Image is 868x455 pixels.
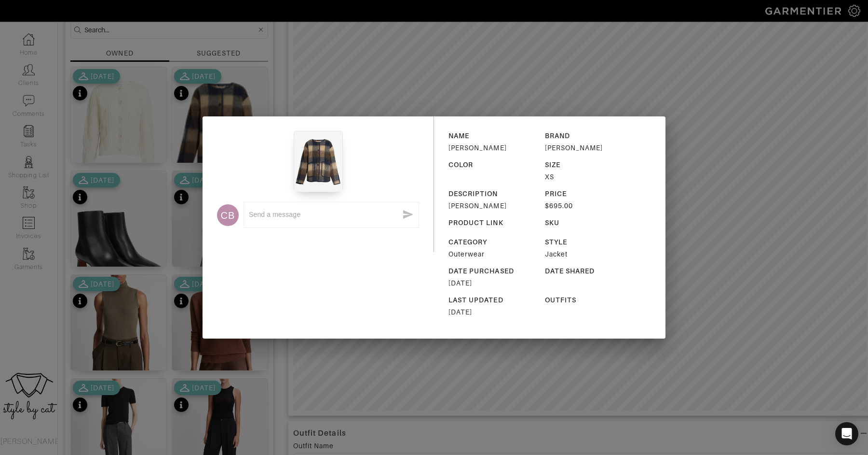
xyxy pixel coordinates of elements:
div: COLOR [448,160,538,170]
div: Open Intercom Messenger [835,422,858,445]
div: NAME [448,131,538,141]
div: CB [217,204,239,226]
div: [PERSON_NAME] [448,201,538,211]
div: [PERSON_NAME] [448,143,538,153]
div: OUTFITS [545,295,634,305]
div: DATE SHARED [545,266,634,276]
div: PRICE [545,189,634,199]
div: DESCRIPTION [448,189,538,199]
img: fzrhsWhsUmeNwjfTi6BcKzng.jpeg [294,131,343,192]
div: STYLE [545,237,634,247]
div: SIZE [545,160,634,170]
div: BRAND [545,131,634,141]
div: [PERSON_NAME] [545,143,634,153]
div: DATE PURCHASED [448,266,538,276]
div: SKU [545,218,634,227]
div: [DATE] [448,278,538,288]
div: CATEGORY [448,237,538,247]
div: $695.00 [545,201,634,211]
div: Outerwear [448,249,538,259]
div: PRODUCT LINK [448,218,513,227]
div: LAST UPDATED [448,295,538,305]
div: Jacket [545,249,634,259]
div: XS [545,172,634,182]
div: [DATE] [448,307,538,317]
